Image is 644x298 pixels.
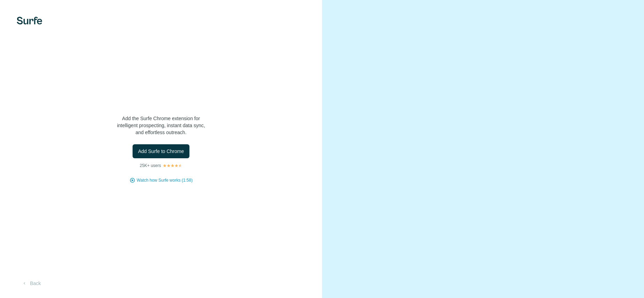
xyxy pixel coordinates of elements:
[140,162,161,169] p: 25K+ users
[17,17,42,24] img: Surfe's logo
[91,115,231,136] p: Add the Surfe Chrome extension for intelligent prospecting, instant data sync, and effortless out...
[163,163,182,168] img: Rating Stars
[91,81,231,109] h1: Let’s bring Surfe to your LinkedIn
[17,277,46,290] button: Back
[137,177,193,183] button: Watch how Surfe works (1:58)
[133,144,190,158] button: Add Surfe to Chrome
[138,148,184,155] span: Add Surfe to Chrome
